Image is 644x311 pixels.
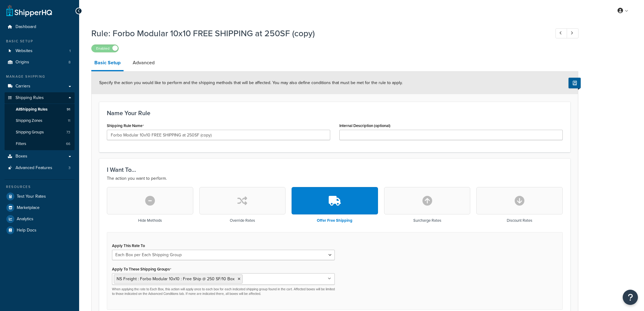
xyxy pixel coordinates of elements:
[107,166,563,173] h3: I Want To...
[5,92,75,150] li: Shipping Rules
[16,60,29,65] span: Origins
[66,141,70,147] span: 66
[117,276,235,282] span: NS Freight : Forbo Modular 10x10 : Free Ship @ 250 SF/10 Box
[5,74,75,79] div: Manage Shipping
[16,95,44,101] span: Shipping Rules
[17,217,33,222] span: Analytics
[5,92,75,104] a: Shipping Rules
[138,218,162,223] h3: Hide Methods
[5,57,75,68] a: Origins8
[5,45,75,57] a: Websites1
[16,141,26,147] span: Filters
[507,218,532,223] h3: Discount Rates
[5,127,75,138] a: Shipping Groups73
[107,123,144,128] label: Shipping Rule Name
[5,127,75,138] li: Shipping Groups
[339,123,390,128] label: Internal Description (optional)
[112,243,145,248] label: Apply This Rate To
[16,107,47,112] span: All Shipping Rules
[5,81,75,92] a: Carriers
[5,115,75,126] a: Shipping Zones11
[68,60,71,65] span: 8
[555,28,567,38] a: Previous Record
[5,214,75,224] a: Analytics
[16,118,42,123] span: Shipping Zones
[112,287,335,296] p: When applying the rate to Each Box, this action will apply once to each box for each indicated sh...
[413,218,441,223] h3: Surcharge Rates
[66,130,70,135] span: 73
[91,55,124,71] a: Basic Setup
[91,27,544,39] h1: Rule: Forbo Modular 10x10 FREE SHIPPING at 250SF (copy)
[107,175,563,182] p: The action you want to perform.
[5,162,75,174] a: Advanced Features3
[5,39,75,44] div: Basic Setup
[5,115,75,126] li: Shipping Zones
[569,78,581,88] button: Show Help Docs
[5,151,75,162] a: Boxes
[68,118,70,123] span: 11
[16,154,27,159] span: Boxes
[5,45,75,57] li: Websites
[17,228,37,233] span: Help Docs
[567,28,579,38] a: Next Record
[112,267,171,272] label: Apply To These Shipping Groups
[317,218,352,223] h3: Offer Free Shipping
[5,162,75,174] li: Advanced Features
[16,130,44,135] span: Shipping Groups
[16,48,33,54] span: Websites
[5,184,75,189] div: Resources
[16,165,52,171] span: Advanced Features
[130,55,158,70] a: Advanced
[16,24,36,30] span: Dashboard
[99,80,403,86] span: Specify the action you would like to perform and the shipping methods that will be affected. You ...
[5,57,75,68] li: Origins
[16,84,30,89] span: Carriers
[5,225,75,236] a: Help Docs
[230,218,255,223] h3: Override Rates
[623,290,638,305] button: Open Resource Center
[107,110,563,116] h3: Name Your Rule
[5,104,75,115] a: AllShipping Rules91
[5,202,75,213] a: Marketplace
[5,138,75,150] a: Filters66
[67,107,70,112] span: 91
[17,194,46,199] span: Test Your Rates
[69,48,71,54] span: 1
[5,138,75,150] li: Filters
[5,21,75,33] a: Dashboard
[5,191,75,202] a: Test Your Rates
[17,205,40,210] span: Marketplace
[68,165,71,171] span: 3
